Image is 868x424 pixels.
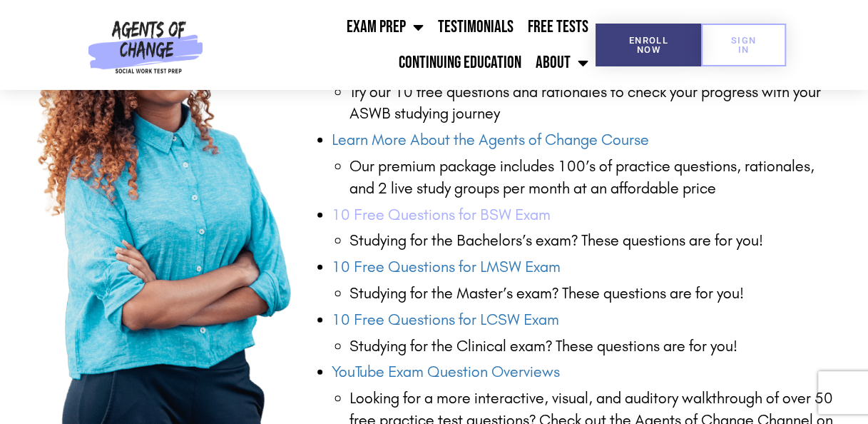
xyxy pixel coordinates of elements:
[701,24,785,66] a: SIGN IN
[349,156,841,200] li: Our premium package includes 100’s of practice questions, rationales, and 2 live study groups per...
[349,230,841,252] li: Studying for the Bachelors’s exam? These questions are for you!
[349,335,841,358] li: Studying for the Clinical exam? These questions are for you!
[349,283,841,305] li: Studying for the Master’s exam? These questions are for you!
[332,311,559,329] a: 10 Free Questions for LCSW Exam
[332,206,551,224] a: 10 Free Questions for BSW Exam
[529,45,596,81] a: About
[332,131,649,149] a: Learn More About the Agents of Change Course
[431,9,521,45] a: Testimonials
[392,45,529,81] a: Continuing Education
[339,9,431,45] a: Exam Prep
[724,36,762,54] span: SIGN IN
[332,363,560,381] a: YouTube Exam Question Overviews
[618,36,678,54] span: Enroll Now
[349,81,841,126] li: Try our 10 free questions and rationales to check your progress with your ASWB studying journey
[596,24,701,66] a: Enroll Now
[521,9,596,45] a: Free Tests
[209,9,596,81] nav: Menu
[332,258,561,276] a: 10 Free Questions for LMSW Exam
